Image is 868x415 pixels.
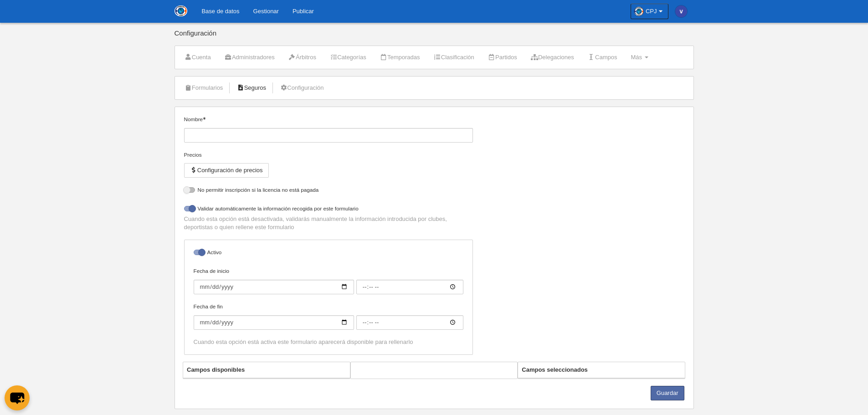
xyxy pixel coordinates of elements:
th: Campos disponibles [183,362,350,378]
a: Configuración [275,81,329,95]
i: Obligatorio [203,117,205,120]
input: Fecha de inicio [356,280,463,294]
button: Configuración de precios [184,163,269,178]
a: Categorías [325,51,371,64]
button: chat-button [5,385,30,410]
a: Árbitros [283,51,321,64]
a: Cuenta [180,51,216,64]
label: Nombre [184,115,473,143]
a: Partidos [483,51,522,64]
input: Nombre [184,128,473,143]
div: Cuando esta opción está activa este formulario aparecerá disponible para rellenarlo [194,338,463,346]
label: Validar automáticamente la información recogida por este formulario [184,205,473,215]
a: Formularios [180,81,228,95]
div: Configuración [175,30,694,46]
a: Administradores [220,51,280,64]
img: OahAUokjtesP.30x30.jpg [634,7,643,16]
span: CPJ [646,7,657,16]
a: Seguros [231,81,271,95]
label: Fecha de fin [194,302,463,330]
a: Campos [583,51,622,64]
img: c2l6ZT0zMHgzMCZmcz05JnRleHQ9ViZiZz0zOTQ5YWI%3D.png [675,5,687,17]
a: Temporadas [375,51,425,64]
input: Fecha de inicio [194,280,354,294]
img: CPJ [175,5,187,16]
button: Guardar [651,386,684,400]
a: Clasificación [429,51,479,64]
a: CPJ [631,4,668,19]
a: Delegaciones [526,51,579,64]
input: Fecha de fin [356,315,463,330]
div: Precios [184,151,473,159]
p: Cuando esta opción está desactivada, validarás manualmente la información introducida por clubes,... [184,215,473,231]
label: Fecha de inicio [194,267,463,294]
th: Campos seleccionados [518,362,685,378]
a: Más [626,51,653,64]
span: Más [631,54,642,61]
label: No permitir inscripción si la licencia no está pagada [184,186,473,196]
label: Activo [194,248,463,259]
input: Fecha de fin [194,315,354,330]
